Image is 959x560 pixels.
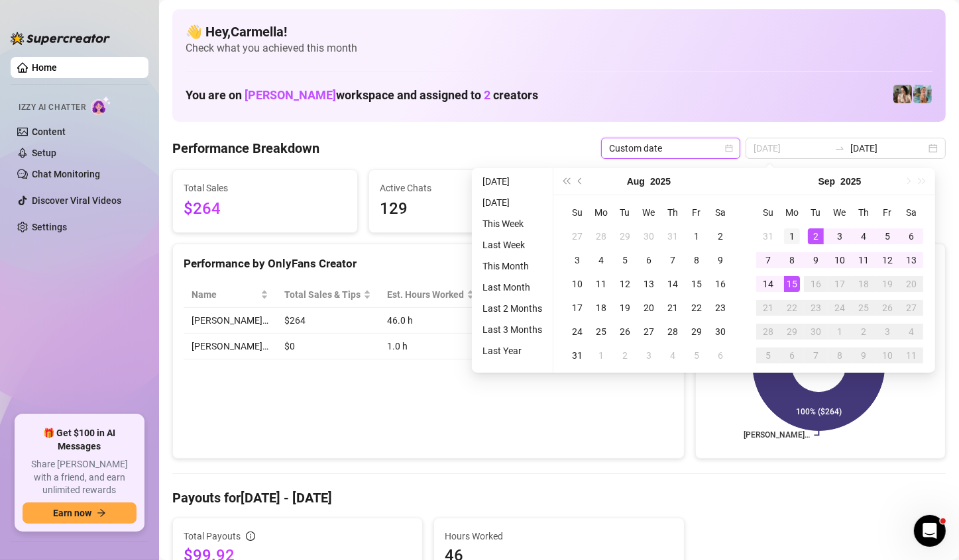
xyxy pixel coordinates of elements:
td: $264 [276,308,379,334]
div: 11 [593,276,609,292]
td: 2025-10-11 [899,344,923,367]
div: 10 [832,252,848,268]
td: 2025-10-08 [828,344,852,367]
td: 2025-08-25 [589,320,613,344]
li: Last 2 Months [477,301,547,316]
td: 2025-09-01 [780,224,804,248]
div: 11 [856,252,872,268]
td: 2025-08-05 [613,248,637,272]
div: 27 [641,324,657,340]
div: 28 [593,228,609,244]
div: 10 [569,276,585,292]
th: Mo [780,201,804,224]
div: 3 [569,252,585,268]
h4: Performance Breakdown [172,139,319,158]
td: 2025-09-27 [899,296,923,320]
span: Earn now [53,508,91,518]
td: 2025-09-16 [804,272,828,296]
td: 2025-08-15 [685,272,708,296]
td: 2025-10-10 [875,344,899,367]
h1: You are on workspace and assigned to creators [186,88,538,103]
th: Total Sales & Tips [276,282,379,308]
span: to [834,143,845,154]
div: 5 [617,252,633,268]
div: 11 [903,348,919,363]
div: 6 [784,348,800,363]
td: 2025-10-05 [756,344,780,367]
div: 28 [760,324,776,340]
td: 2025-08-07 [661,248,685,272]
td: 2025-09-06 [708,344,732,367]
td: 2025-09-30 [804,320,828,344]
div: 2 [808,228,824,244]
div: 22 [784,300,800,316]
td: 2025-09-11 [852,248,875,272]
td: 2025-09-13 [899,248,923,272]
li: Last Year [477,343,547,359]
div: 25 [856,300,872,316]
td: 2025-08-30 [708,320,732,344]
span: Name [192,287,258,302]
th: Mo [589,201,613,224]
li: Last Week [477,237,547,253]
td: 2025-09-04 [852,224,875,248]
div: 19 [879,276,895,292]
td: 2025-08-03 [565,248,589,272]
td: 2025-09-18 [852,272,875,296]
td: 2025-08-13 [637,272,661,296]
div: 31 [665,228,681,244]
div: 20 [903,276,919,292]
td: 2025-10-06 [780,344,804,367]
div: 18 [593,300,609,316]
div: 1 [832,324,848,340]
div: 22 [689,300,705,316]
td: 2025-09-19 [875,272,899,296]
td: 2025-07-27 [565,224,589,248]
a: Setup [32,148,56,158]
th: We [828,201,852,224]
div: 13 [641,276,657,292]
td: [PERSON_NAME]… [184,334,276,359]
td: 2025-08-19 [613,296,637,320]
td: 2025-09-23 [804,296,828,320]
div: 27 [903,300,919,316]
div: 28 [665,324,681,340]
div: 23 [808,300,824,316]
div: 26 [617,324,633,340]
td: 2025-08-22 [685,296,708,320]
li: Last Month [477,279,547,295]
span: calendar [725,144,733,152]
td: 46.0 h [379,308,482,334]
td: 2025-10-07 [804,344,828,367]
td: 2025-09-24 [828,296,852,320]
button: Previous month (PageUp) [573,168,588,195]
div: 3 [832,228,848,244]
div: 4 [593,252,609,268]
text: [PERSON_NAME]… [744,431,810,440]
h4: 👋 Hey, Carmella ! [186,23,932,41]
li: [DATE] [477,195,547,210]
td: 2025-08-29 [685,320,708,344]
a: Chat Monitoring [32,169,100,179]
td: 1.0 h [379,334,482,359]
div: 17 [569,300,585,316]
a: Settings [32,222,67,232]
td: [PERSON_NAME]… [184,308,276,334]
th: We [637,201,661,224]
td: 2025-09-10 [828,248,852,272]
div: 7 [760,252,776,268]
div: 4 [665,348,681,363]
td: 2025-09-03 [637,344,661,367]
div: 24 [832,300,848,316]
td: 2025-09-06 [899,224,923,248]
td: 2025-08-26 [613,320,637,344]
span: Active Chats [380,181,543,195]
div: 2 [617,348,633,363]
td: 2025-09-28 [756,320,780,344]
div: 6 [903,228,919,244]
td: 2025-09-17 [828,272,852,296]
div: 27 [569,228,585,244]
td: 2025-08-21 [661,296,685,320]
div: 7 [665,252,681,268]
div: 15 [784,276,800,292]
